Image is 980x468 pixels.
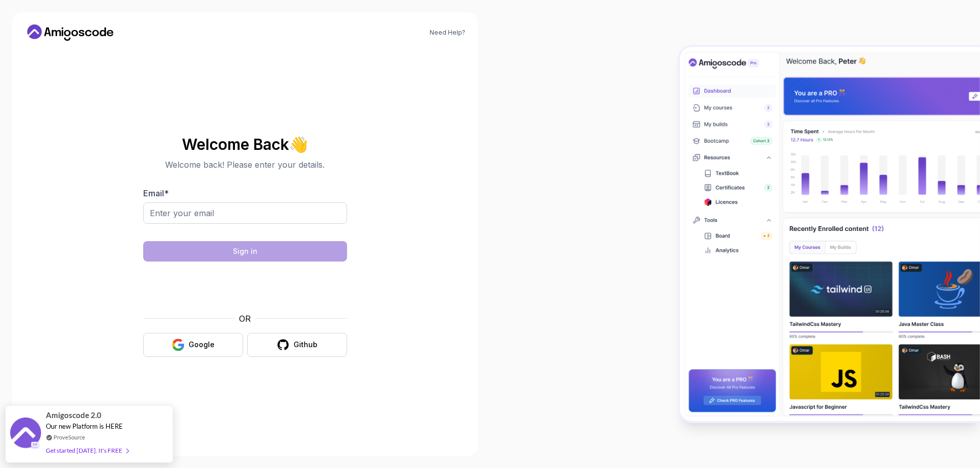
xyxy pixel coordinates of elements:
div: Sign in [233,246,257,256]
span: 👋 [289,136,308,152]
p: OR [239,313,251,325]
img: Amigoscode Dashboard [680,47,980,421]
div: Get started [DATE]. It's FREE [46,445,128,456]
span: Our new Platform is HERE [46,422,123,430]
a: ProveSource [54,433,85,441]
iframe: Widget containing checkbox for hCaptcha security challenge [168,268,322,306]
div: Google [189,340,215,350]
h2: Welcome Back [143,136,347,152]
button: Github [247,333,347,357]
a: Home link [24,24,116,41]
button: Sign in [143,241,347,262]
input: Enter your email [143,202,347,224]
button: Google [143,333,243,357]
span: Amigoscode 2.0 [46,409,101,421]
p: Welcome back! Please enter your details. [143,159,347,171]
label: Email * [143,188,169,198]
a: Need Help? [430,29,466,37]
div: Github [294,340,317,350]
img: provesource social proof notification image [10,418,41,451]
